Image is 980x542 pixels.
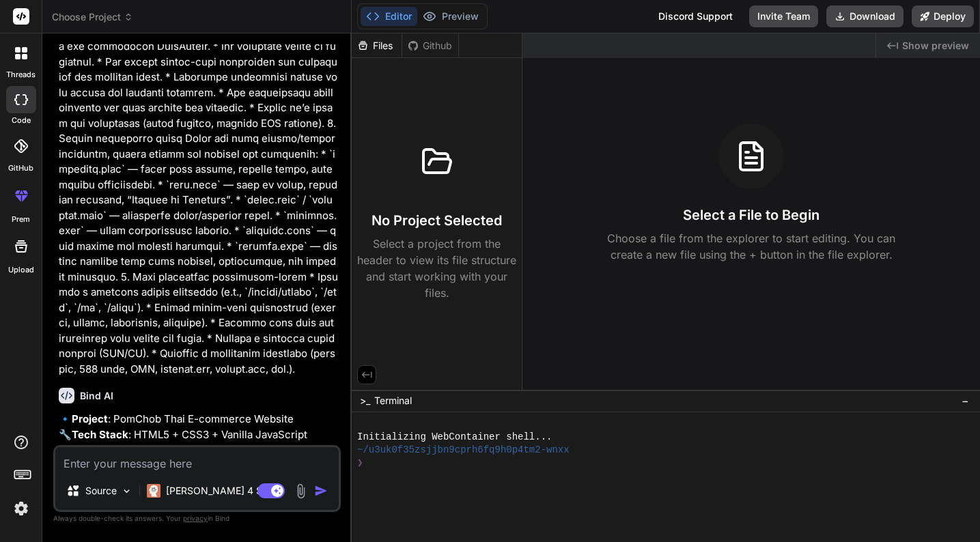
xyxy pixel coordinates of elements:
[962,394,969,408] span: −
[12,214,30,225] label: prem
[826,5,904,27] button: Download
[357,431,552,444] span: Initializing WebContainer shell...
[360,394,370,408] span: >_
[402,39,458,53] div: Github
[749,5,818,27] button: Invite Team
[72,443,120,456] strong: Structure
[72,428,128,441] strong: Tech Stack
[293,483,309,499] img: attachment
[183,514,208,522] span: privacy
[361,7,417,26] button: Editor
[12,115,31,126] label: code
[902,39,969,53] span: Show preview
[357,236,516,301] p: Select a project from the header to view its file structure and start working with your files.
[121,485,132,497] img: Pick Models
[314,484,328,498] img: icon
[357,444,570,457] span: ~/u3uk0f35zsjjbn9cprh6fq9h0p4tm2-wnxx
[147,484,160,498] img: Claude 4 Sonnet
[357,457,363,470] span: ❯
[59,412,338,458] p: 🔹 : PomChob Thai E-commerce Website 🔧 : HTML5 + CSS3 + Vanilla JavaScript 📁 : Multi-page responsi...
[52,10,133,24] span: Choose Project
[372,211,502,230] h3: No Project Selected
[417,7,484,26] button: Preview
[53,512,341,525] p: Always double-check its answers. Your in Bind
[6,69,36,81] label: threads
[8,162,33,174] label: GitHub
[598,230,904,263] p: Choose a file from the explorer to start editing. You can create a new file using the + button in...
[80,389,113,403] h6: Bind AI
[650,5,741,27] div: Discord Support
[912,5,974,27] button: Deploy
[683,205,820,225] h3: Select a File to Begin
[85,484,117,498] p: Source
[959,390,972,412] button: −
[374,394,412,408] span: Terminal
[72,412,108,425] strong: Project
[166,484,268,498] p: [PERSON_NAME] 4 S..
[8,264,34,276] label: Upload
[10,497,33,520] img: settings
[352,39,402,53] div: Files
